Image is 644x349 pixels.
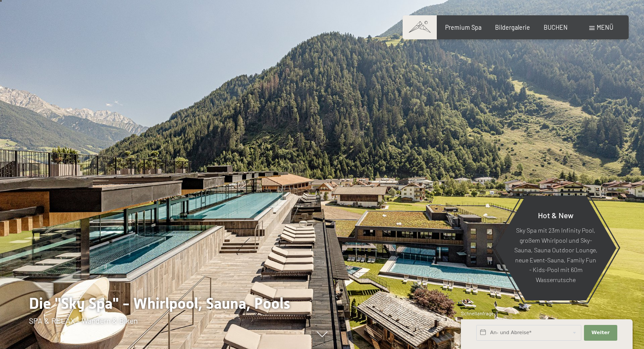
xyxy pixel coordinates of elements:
span: Hot & New [538,210,573,220]
a: Hot & New Sky Spa mit 23m Infinity Pool, großem Whirlpool und Sky-Sauna, Sauna Outdoor Lounge, ne... [495,195,617,301]
span: Weiter [591,329,610,336]
a: Premium Spa [445,24,481,31]
a: Bildergalerie [495,24,530,31]
button: Weiter [584,325,617,341]
span: Schnellanfrage [461,311,494,316]
span: Menü [597,24,613,31]
p: Sky Spa mit 23m Infinity Pool, großem Whirlpool und Sky-Sauna, Sauna Outdoor Lounge, neue Event-S... [514,226,598,285]
a: BUCHEN [544,24,568,31]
